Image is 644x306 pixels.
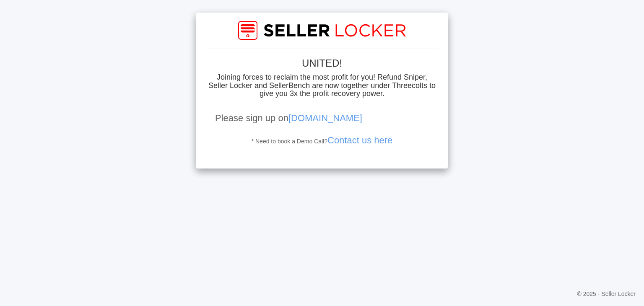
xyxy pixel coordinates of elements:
img: Image [238,21,406,40]
h4: Joining forces to reclaim the most profit for you! Refund Sniper, Seller Locker and SellerBench a... [207,73,437,98]
a: Contact us here [327,135,392,145]
a: [DOMAIN_NAME] [288,113,362,123]
div: * Need to book a Demo Call? [207,133,437,148]
h3: UNITED! [207,58,437,69]
div: Please sign up on [207,103,437,134]
span: © 2025 - Seller Locker [577,290,636,298]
